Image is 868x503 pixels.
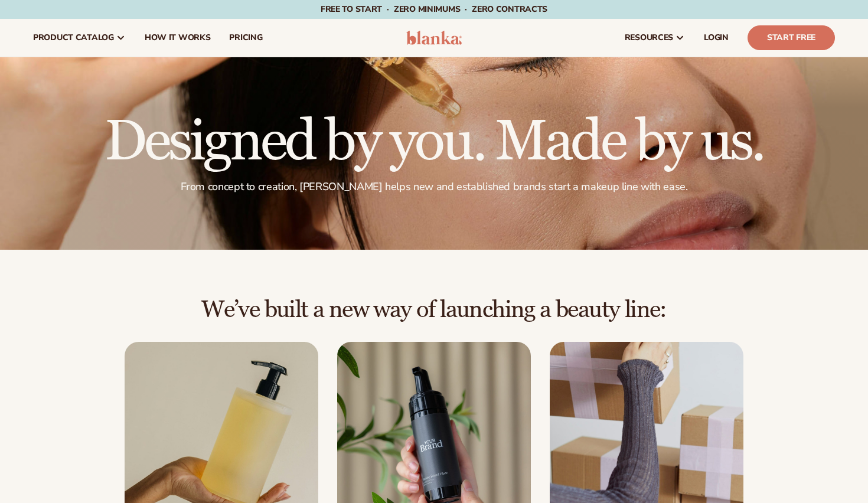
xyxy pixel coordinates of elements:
a: resources [615,19,694,57]
a: product catalog [24,19,135,57]
span: pricing [229,33,262,43]
h1: Designed by you. Made by us. [105,114,764,171]
span: LOGIN [704,33,729,43]
span: resources [625,33,673,43]
a: How It Works [135,19,220,57]
span: How It Works [145,33,211,43]
a: Start Free [748,25,835,50]
p: From concept to creation, [PERSON_NAME] helps new and established brands start a makeup line with... [105,180,764,194]
h2: We’ve built a new way of launching a beauty line: [33,297,835,323]
a: LOGIN [694,19,738,57]
img: logo [406,31,462,45]
span: product catalog [33,33,114,43]
a: pricing [220,19,272,57]
span: Free to start · ZERO minimums · ZERO contracts [321,4,547,15]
